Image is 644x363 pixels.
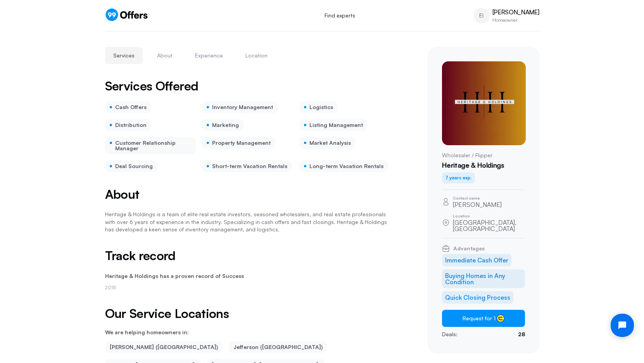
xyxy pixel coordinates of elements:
p: Contact name [453,196,502,200]
p: 28 [518,330,525,339]
p: Homeowner [492,18,539,23]
li: [PERSON_NAME] ([GEOGRAPHIC_DATA]) [105,341,223,353]
h2: Services Offered [105,80,199,92]
img: Kawan Jackson [442,61,526,145]
p: We are helping homeowners in: [105,330,390,335]
p: Heritage & Holdings is a team of elite real estate investors, seasoned wholesalers, and real esta... [105,210,390,233]
span: EI [479,12,483,19]
p: Deals: [442,330,458,339]
div: Long-term Vacation Rentals [299,160,388,172]
div: Logistics [299,101,338,113]
div: 7 years exp. [442,172,475,183]
div: Deal Sourcing [105,160,157,172]
p: [PERSON_NAME] [453,201,502,208]
button: About [149,47,181,64]
div: Property Management [202,137,275,149]
div: Short-term Vacation Rentals [202,160,292,172]
p: 2018 [105,284,390,291]
button: Request for 1 [442,310,525,327]
li: Jefferson ([GEOGRAPHIC_DATA]) [229,341,327,353]
h2: About [105,188,390,201]
li: Quick Closing Process [442,291,513,304]
span: Advantages [453,246,485,251]
p: Heritage & Holdings has a proven record of Success [105,272,390,280]
button: Location [237,47,276,64]
div: Market Analysis [299,137,356,149]
button: Experience [187,47,231,64]
p: [GEOGRAPHIC_DATA], [GEOGRAPHIC_DATA] [453,219,525,232]
div: Inventory Management [202,101,278,113]
div: Customer Relationship Manager [105,137,196,154]
div: Listing Management [299,119,368,131]
p: Location [453,214,525,218]
h2: Track record [105,249,390,262]
h2: Our Service Locations [105,307,390,320]
p: Wholesaler / Flipper [442,151,525,159]
div: Distribution [105,119,151,131]
div: Marketing [202,119,243,131]
li: Buying Homes in Any Condition [442,269,525,288]
li: Immediate Cash Offer [442,254,511,266]
a: Find experts [316,7,364,24]
p: [PERSON_NAME] [492,9,539,16]
h1: Heritage & Holdings [442,161,525,170]
div: Cash Offers [105,101,151,113]
iframe: Tidio Chat [604,307,641,344]
button: Services [105,47,143,64]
